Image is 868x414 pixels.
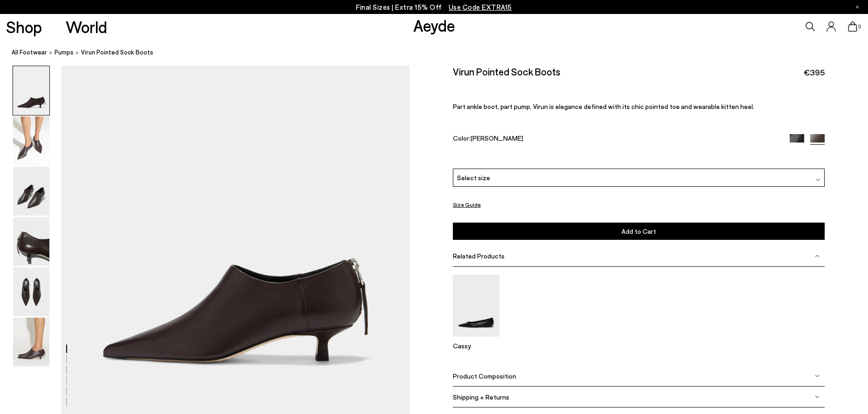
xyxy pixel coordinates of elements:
p: Part ankle boot, part pump, Virun is elegance defined with its chic pointed toe and wearable kitt... [453,102,825,110]
div: Color: [453,134,778,145]
span: Select size [457,173,490,183]
a: All Footwear [12,48,47,57]
button: Size Guide [453,199,481,210]
img: Virun Pointed Sock Boots - Image 5 [13,267,49,316]
img: svg%3E [815,373,820,378]
img: Virun Pointed Sock Boots - Image 2 [13,116,49,165]
img: Virun Pointed Sock Boots - Image 4 [13,217,49,266]
span: Navigate to /collections/ss25-final-sizes [449,3,512,11]
a: Cassy Pointed-Toe Flats Cassy [453,330,499,350]
span: Related Products [453,252,505,260]
span: Pumps [55,48,74,56]
span: Shipping + Returns [453,393,509,401]
img: Cassy Pointed-Toe Flats [453,275,499,337]
span: Add to Cart [622,227,656,235]
a: Aeyde [413,15,455,35]
span: [PERSON_NAME] [471,134,523,142]
img: Virun Pointed Sock Boots - Image 1 [13,66,49,115]
span: Product Composition [453,372,516,380]
span: 0 [857,24,862,29]
span: €395 [804,67,825,78]
img: Virun Pointed Sock Boots - Image 6 [13,318,49,366]
a: Pumps [55,48,74,57]
h2: Virun Pointed Sock Boots [453,66,560,77]
img: Virun Pointed Sock Boots - Image 3 [13,167,49,216]
a: Shop [6,19,42,35]
p: Cassy [453,342,499,350]
button: Add to Cart [453,223,825,240]
img: svg%3E [815,254,820,258]
span: Virun Pointed Sock Boots [81,48,153,57]
nav: breadcrumb [12,40,868,66]
img: svg%3E [816,177,820,182]
p: Final Sizes | Extra 15% Off [356,1,512,13]
a: 0 [848,21,857,32]
a: World [66,19,107,35]
img: svg%3E [815,394,820,399]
